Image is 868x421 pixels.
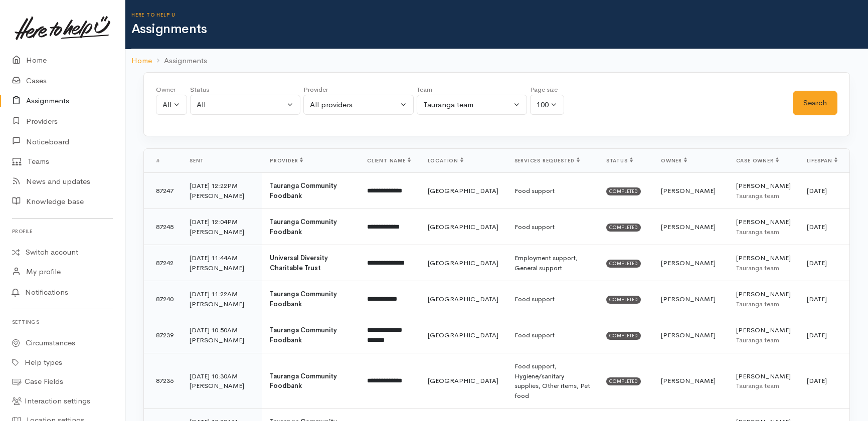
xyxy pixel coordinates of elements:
[728,209,799,245] td: [PERSON_NAME]
[190,381,254,391] div: [PERSON_NAME]
[125,49,868,73] nav: breadcrumb
[131,22,868,37] h1: Assignments
[506,317,598,353] td: Food support
[606,260,641,268] span: Completed
[12,225,113,238] h6: Profile
[152,55,207,67] li: Assignments
[303,95,414,115] button: All providers
[270,218,337,236] b: Tauranga Community Foodbank
[653,353,728,409] td: [PERSON_NAME]
[420,245,506,281] td: [GEOGRAPHIC_DATA]
[420,317,506,353] td: [GEOGRAPHIC_DATA]
[182,245,262,281] td: [DATE] 11:44AM
[190,95,300,115] button: All
[736,263,791,273] div: Tauranga team
[144,149,182,173] th: #
[190,299,254,309] div: [PERSON_NAME]
[530,85,564,95] div: Page size
[807,295,827,303] time: [DATE]
[197,99,285,111] div: All
[606,377,641,385] span: Completed
[190,263,254,273] div: [PERSON_NAME]
[506,173,598,209] td: Food support
[653,281,728,317] td: [PERSON_NAME]
[162,99,171,111] div: All
[156,85,187,95] div: Owner
[190,191,254,201] div: [PERSON_NAME]
[12,315,113,329] h6: Settings
[736,157,779,164] span: Case owner
[417,85,527,95] div: Team
[144,245,182,281] td: 87242
[270,157,303,164] span: Provider
[270,372,337,390] b: Tauranga Community Foodbank
[661,157,687,164] span: Owner
[423,99,511,111] div: Tauranga team
[514,157,580,164] span: Services requested
[190,335,254,345] div: [PERSON_NAME]
[530,95,564,115] button: 100
[728,245,799,281] td: [PERSON_NAME]
[420,353,506,409] td: [GEOGRAPHIC_DATA]
[182,173,262,209] td: [DATE] 12:22PM
[506,245,598,281] td: Employment support, General support
[606,157,633,164] span: Status
[182,353,262,409] td: [DATE] 10:30AM
[807,223,827,231] time: [DATE]
[506,281,598,317] td: Food support
[270,326,337,344] b: Tauranga Community Foodbank
[182,209,262,245] td: [DATE] 12:04PM
[420,173,506,209] td: [GEOGRAPHIC_DATA]
[736,335,791,345] div: Tauranga team
[606,332,641,340] span: Completed
[417,95,527,115] button: Tauranga team
[728,173,799,209] td: [PERSON_NAME]
[270,290,337,308] b: Tauranga Community Foodbank
[807,186,827,195] time: [DATE]
[736,191,791,201] div: Tauranga team
[506,353,598,409] td: Food support, Hygiene/sanitary supplies, Other items, Pet food
[270,254,328,272] b: Universal Diversity Charitable Trust
[156,95,187,115] button: All
[807,331,827,339] time: [DATE]
[182,281,262,317] td: [DATE] 11:22AM
[653,317,728,353] td: [PERSON_NAME]
[131,12,868,18] h6: Here to help u
[728,317,799,353] td: [PERSON_NAME]
[653,173,728,209] td: [PERSON_NAME]
[303,85,414,95] div: Provider
[606,296,641,304] span: Completed
[420,281,506,317] td: [GEOGRAPHIC_DATA]
[736,299,791,309] div: Tauranga team
[144,317,182,353] td: 87239
[728,353,799,409] td: [PERSON_NAME]
[190,227,254,237] div: [PERSON_NAME]
[182,149,262,173] th: Sent
[144,353,182,409] td: 87236
[428,157,463,164] span: Location
[653,245,728,281] td: [PERSON_NAME]
[270,181,337,200] b: Tauranga Community Foodbank
[420,209,506,245] td: [GEOGRAPHIC_DATA]
[190,85,300,95] div: Status
[653,209,728,245] td: [PERSON_NAME]
[793,91,837,115] button: Search
[728,281,799,317] td: [PERSON_NAME]
[537,99,549,111] div: 100
[144,173,182,209] td: 87247
[182,317,262,353] td: [DATE] 10:50AM
[807,376,827,385] time: [DATE]
[606,224,641,232] span: Completed
[144,281,182,317] td: 87240
[736,381,791,391] div: Tauranga team
[807,259,827,267] time: [DATE]
[310,99,398,111] div: All providers
[131,55,152,67] a: Home
[144,209,182,245] td: 87245
[807,157,837,164] span: Lifespan
[736,227,791,237] div: Tauranga team
[506,209,598,245] td: Food support
[606,187,641,195] span: Completed
[367,157,411,164] span: Client name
